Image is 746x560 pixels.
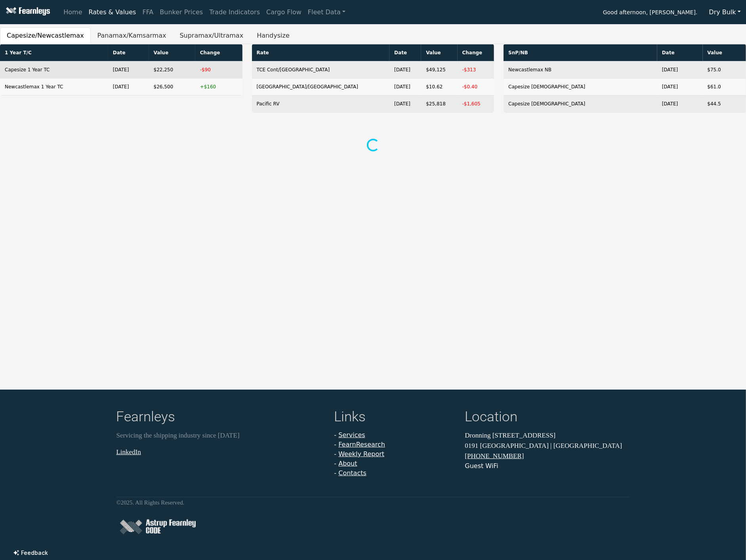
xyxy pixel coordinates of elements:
[334,459,456,468] li: -
[263,4,305,20] a: Cargo Flow
[504,78,657,96] td: Capesize [DEMOGRAPHIC_DATA]
[108,44,149,61] th: Date
[657,78,703,96] td: [DATE]
[421,78,457,96] td: $10.62
[195,44,242,61] th: Change
[338,441,385,448] a: FearnResearch
[334,430,456,440] li: -
[195,61,242,78] td: -$90
[252,78,390,96] td: [GEOGRAPHIC_DATA]/[GEOGRAPHIC_DATA]
[334,440,456,449] li: -
[149,61,195,78] td: $22,250
[60,4,85,20] a: Home
[305,4,349,20] a: Fleet Data
[195,78,242,96] td: +$160
[504,96,657,113] td: Capesize [DEMOGRAPHIC_DATA]
[458,96,494,113] td: -$1,605
[334,468,456,478] li: -
[338,431,365,439] a: Services
[173,27,250,44] button: Supramax/Ultramax
[421,44,457,61] th: Value
[504,61,657,78] td: Newcastlemax NB
[703,96,746,113] td: $44.5
[465,409,630,427] h4: Location
[252,44,390,61] th: Rate
[108,61,149,78] td: [DATE]
[334,449,456,459] li: -
[657,44,703,61] th: Date
[108,78,149,96] td: [DATE]
[252,61,390,78] td: TCE Cont/[GEOGRAPHIC_DATA]
[458,78,494,96] td: -$0.40
[421,61,457,78] td: $49,125
[465,430,630,441] p: Dronning [STREET_ADDRESS]
[149,44,195,61] th: Value
[389,78,421,96] td: [DATE]
[206,4,263,20] a: Trade Indicators
[389,44,421,61] th: Date
[657,61,703,78] td: [DATE]
[338,469,366,477] a: Contacts
[116,499,185,506] small: © 2025 . All Rights Reserved.
[116,430,325,441] p: Servicing the shipping industry since [DATE]
[465,461,498,471] button: Guest WiFi
[603,6,698,20] span: Good afternoon, [PERSON_NAME].
[703,61,746,78] td: $75.0
[338,460,357,467] a: About
[334,409,456,427] h4: Links
[458,61,494,78] td: -$313
[421,96,457,113] td: $25,818
[465,452,524,460] a: [PHONE_NUMBER]
[4,7,50,17] img: Fearnleys Logo
[504,44,657,61] th: SnP/NB
[465,440,630,451] p: 0191 [GEOGRAPHIC_DATA] | [GEOGRAPHIC_DATA]
[389,96,421,113] td: [DATE]
[704,5,746,20] button: Dry Bulk
[703,44,746,61] th: Value
[338,450,384,458] a: Weekly Report
[252,96,390,113] td: Pacific RV
[91,27,173,44] button: Panamax/Kamsarmax
[458,44,494,61] th: Change
[116,409,325,427] h4: Fearnleys
[156,4,206,20] a: Bunker Prices
[149,78,195,96] td: $26,500
[657,96,703,113] td: [DATE]
[139,4,157,20] a: FFA
[703,78,746,96] td: $61.0
[116,448,141,455] a: LinkedIn
[250,27,296,44] button: Handysize
[86,4,139,20] a: Rates & Values
[389,61,421,78] td: [DATE]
